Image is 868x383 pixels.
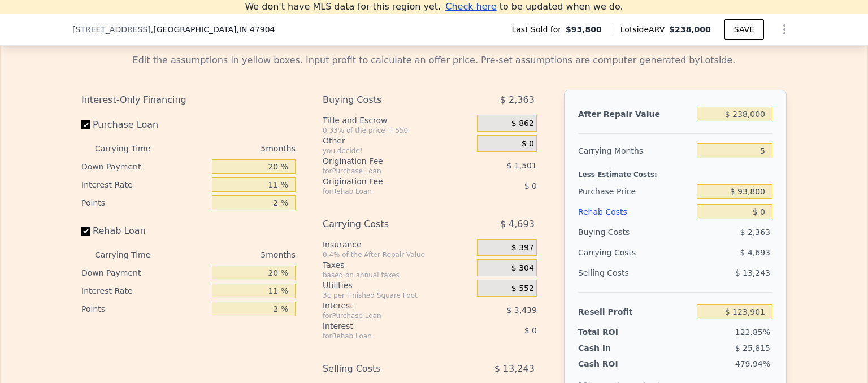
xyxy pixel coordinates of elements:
div: Interest [323,300,449,311]
div: Total ROI [578,327,649,338]
span: $ 0 [524,181,537,190]
div: you decide! [323,146,472,155]
button: SAVE [724,19,764,40]
div: 0.4% of the After Repair Value [323,250,472,259]
span: $ 304 [511,263,534,273]
span: $ 13,243 [494,359,535,379]
span: $ 2,363 [500,90,535,110]
span: 479.94% [735,359,770,368]
span: Last Sold for [511,24,566,35]
div: for Purchase Loan [323,167,449,176]
button: Show Options [773,18,796,41]
div: based on annual taxes [323,271,472,280]
span: $ 13,243 [735,268,770,277]
div: Carrying Time [95,140,168,158]
div: Origination Fee [323,155,449,167]
div: 5 months [173,246,296,264]
div: Other [323,135,472,146]
div: Selling Costs [323,359,449,379]
div: Origination Fee [323,176,449,187]
div: 0.33% of the price + 550 [323,126,472,135]
div: Utilities [323,280,472,291]
span: $ 1,501 [506,161,536,170]
span: $ 25,815 [735,343,770,352]
span: [STREET_ADDRESS] [72,24,151,35]
input: Purchase Loan [81,120,90,129]
div: Resell Profit [578,302,692,322]
div: Points [81,300,207,318]
span: $ 3,439 [506,306,536,315]
div: for Purchase Loan [323,311,449,320]
div: Buying Costs [578,222,692,242]
div: Rehab Costs [578,202,692,222]
div: Cash In [578,342,649,354]
span: $ 2,363 [740,228,770,237]
div: Interest-Only Financing [81,90,296,110]
div: Edit the assumptions in yellow boxes. Input profit to calculate an offer price. Pre-set assumptio... [81,54,787,67]
span: $ 397 [511,243,534,253]
div: Insurance [323,239,472,250]
div: 3¢ per Finished Square Foot [323,291,472,300]
div: Carrying Months [578,141,692,161]
div: Taxes [323,259,472,271]
label: Rehab Loan [81,221,207,241]
span: Check here [445,1,496,12]
div: for Rehab Loan [323,187,449,196]
span: $ 4,693 [740,248,770,257]
input: Rehab Loan [81,227,90,236]
div: Purchase Price [578,181,692,202]
span: Lotside ARV [620,24,669,35]
div: Carrying Costs [578,242,649,263]
span: $ 0 [524,326,537,335]
span: , [GEOGRAPHIC_DATA] [151,24,275,35]
div: Interest [323,320,449,332]
span: $ 4,693 [500,214,535,234]
div: Buying Costs [323,90,449,110]
div: Interest Rate [81,282,207,300]
span: 122.85% [735,328,770,337]
div: Cash ROI [578,358,659,369]
div: Down Payment [81,264,207,282]
div: for Rehab Loan [323,332,449,341]
div: Carrying Costs [323,214,449,234]
span: $ 862 [511,119,534,129]
div: Down Payment [81,158,207,176]
span: $ 0 [522,139,534,149]
div: Points [81,194,207,212]
div: Title and Escrow [323,115,472,126]
span: $93,800 [566,24,602,35]
span: $238,000 [669,25,711,34]
span: $ 552 [511,284,534,294]
div: Selling Costs [578,263,692,283]
div: Carrying Time [95,246,168,264]
label: Purchase Loan [81,115,207,135]
span: , IN 47904 [236,25,275,34]
div: 5 months [173,140,296,158]
div: Less Estimate Costs: [578,161,772,181]
div: Interest Rate [81,176,207,194]
div: After Repair Value [578,104,692,124]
